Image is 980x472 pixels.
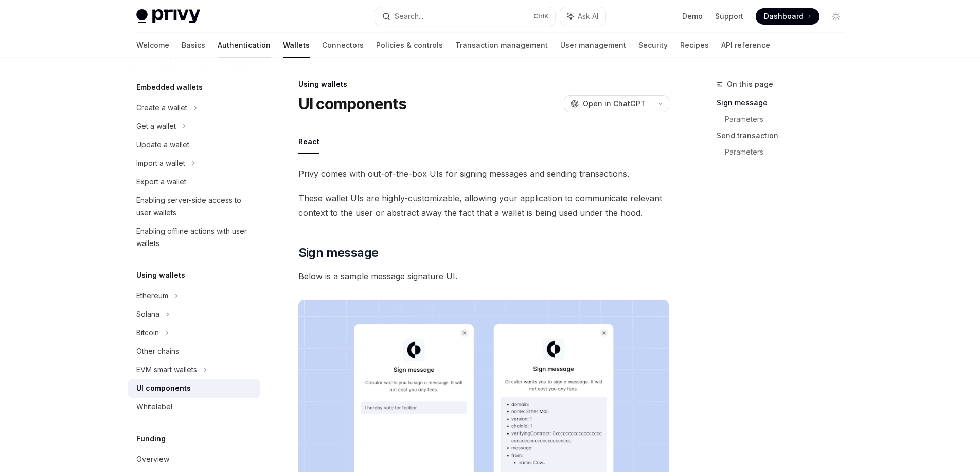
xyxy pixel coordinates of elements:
[298,166,669,181] span: Privy comes with out-of-the-box UIs for signing messages and sending transactions.
[136,176,186,188] div: Export a wallet
[136,345,179,357] div: Other chains
[727,78,773,90] span: On this page
[298,191,669,220] span: These wallet UIs are highly-customizable, allowing your application to communicate relevant conte...
[128,450,260,468] a: Overview
[560,33,626,58] a: User management
[136,139,189,151] div: Update a wallet
[136,432,166,445] h5: Funding
[136,33,169,58] a: Welcome
[136,9,200,24] img: light logo
[764,11,804,22] span: Dashboard
[560,7,605,26] button: Ask AI
[721,33,770,58] a: API reference
[564,95,652,112] button: Open in ChatGPT
[136,225,254,250] div: Enabling offline actions with user wallets
[128,173,260,191] a: Export a wallet
[715,11,743,22] a: Support
[533,12,549,21] span: Ctrl K
[136,102,187,114] div: Create a wallet
[682,11,703,22] a: Demo
[136,453,169,465] div: Overview
[298,79,669,89] div: Using wallets
[182,33,205,58] a: Basics
[376,33,443,58] a: Policies & controls
[128,191,260,222] a: Enabling server-side access to user wallets
[298,95,406,113] h1: UI components
[756,8,819,25] a: Dashboard
[136,382,191,394] div: UI components
[298,129,319,154] button: React
[395,10,423,23] div: Search...
[218,33,271,58] a: Authentication
[717,127,852,144] a: Send transaction
[578,11,598,22] span: Ask AI
[725,144,852,160] a: Parameters
[128,398,260,416] a: Whitelabel
[283,33,310,58] a: Wallets
[136,364,197,376] div: EVM smart wallets
[136,120,176,133] div: Get a wallet
[375,7,555,26] button: Search...CtrlK
[128,222,260,253] a: Enabling offline actions with user wallets
[136,327,159,339] div: Bitcoin
[136,308,159,320] div: Solana
[298,244,379,261] span: Sign message
[828,8,844,25] button: Toggle dark mode
[136,401,172,413] div: Whitelabel
[136,157,185,169] div: Import a wallet
[128,379,260,398] a: UI components
[136,269,185,281] h5: Using wallets
[128,136,260,154] a: Update a wallet
[638,33,668,58] a: Security
[322,33,364,58] a: Connectors
[136,290,168,302] div: Ethereum
[680,33,709,58] a: Recipes
[136,81,203,93] h5: Embedded wallets
[455,33,548,58] a: Transaction management
[136,194,254,219] div: Enabling server-side access to user wallets
[583,99,646,109] span: Open in ChatGPT
[725,111,852,127] a: Parameters
[717,95,852,111] a: Sign message
[298,269,669,284] span: Below is a sample message signature UI.
[128,342,260,361] a: Other chains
